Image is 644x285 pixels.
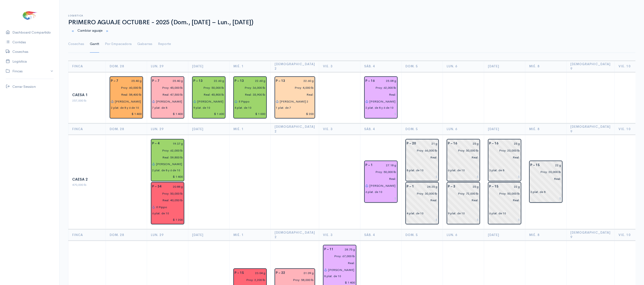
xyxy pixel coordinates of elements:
input: g [247,78,266,84]
div: Piscina: 13 Peso: 22.60 g Libras Proy: 36,000 lb Libras Reales: 35,900 lb Rendimiento: 99.7% Empa... [233,76,267,119]
th: Dom. 28 [106,229,147,241]
span: 470,000 lb [72,183,87,187]
div: P – 20 [404,140,419,147]
th: Sáb. 4 [360,229,401,241]
input: estimadas [404,147,438,154]
input: $ [365,111,396,118]
div: 6 plat. de 10 [365,190,382,194]
div: P – 16 [363,78,378,84]
th: [DEMOGRAPHIC_DATA] 9 [566,61,615,72]
div: Piscina: 7 Peso: 25.40 g Libras Proy: 60,000 lb Libras Reales: 58,400 lb Rendimiento: 97.3% Empac... [110,76,143,119]
div: P – 3 [445,183,458,190]
input: estimadas [232,84,266,91]
th: Finca [68,123,106,135]
a: Por Empacadora [105,35,132,53]
div: Piscina: 4 Peso: 19.37 g Libras Proy: 62,000 lb Libras Reales: 59,800 lb Rendimiento: 96.5% Empac... [151,139,184,181]
input: estimadas [149,84,183,91]
input: estimadas [108,84,142,91]
div: Piscina: 13 Peso: 22.60 g Libras Proy: 4,000 lb Empacadora: Cofimar Gabarra: Shakira 2 Plataforma... [275,76,315,119]
input: estimadas [363,168,396,175]
div: P – 4 [149,140,162,147]
input: estimadas [321,253,355,260]
div: Piscina: 1 Peso: 24.25 g Libras Proy: 30,000 lb Empacadora: Sin asignar Plataformas: 4 plat. de 10 [405,182,439,224]
div: Piscina: 34 Peso: 20.88 g Libras Proy: 50,000 lb Libras Reales: 40,050 lb Rendimiento: 80.1% Empa... [151,182,184,224]
div: 6 plat. de 10 [448,168,465,172]
input: $ [152,173,183,180]
th: Lun. 29 [147,61,188,72]
div: Piscina: 15 Peso: 22 g Libras Proy: 50,000 lb Empacadora: Sin asignar Plataformas: 6 plat. de 10 [488,182,521,224]
input: estimadas [232,276,266,283]
input: g [247,270,266,276]
div: Piscina: 7 Peso: 25.40 g Libras Proy: 45,000 lb Libras Reales: 47,500 lb Rendimiento: 105.6% Empa... [151,76,184,119]
div: Piscina: 16 Peso: 25 g Libras Proy: 20,000 lb Empacadora: Sin asignar Plataformas: 3 plat. de 8 [488,139,521,181]
th: Dom. 5 [401,123,443,135]
div: 8 plat. de 10 [407,168,424,172]
h6: Logistica [68,14,635,17]
input: pescadas [108,91,142,98]
div: 4 plat. de 10 [407,211,424,216]
input: pescadas [486,154,520,161]
input: g [288,78,314,84]
input: g [121,78,142,84]
input: g [501,140,520,147]
input: $ [407,173,438,180]
input: estimadas [149,190,183,197]
th: Dom. 28 [106,123,147,135]
div: 6 plat. de 10 [489,211,506,216]
th: Lun. 6 [443,229,484,241]
div: Piscina: 15 Peso: 22 g Libras Proy: 20,000 lb Empacadora: Sin asignar Plataformas: 3 plat. de 8 [529,161,562,203]
div: Piscina: 1 Peso: 27.18 g Libras Proy: 50,000 lb Empacadora: Songa Gabarra: Abel Elian Plataformas... [364,161,398,203]
input: $ [276,111,314,118]
th: Finca [68,229,106,241]
div: Piscina: 13 Peso: 22.60 g Libras Proy: 50,000 lb Libras Reales: 45,800 lb Rendimiento: 91.6% Empa... [192,76,225,119]
th: Mié. 8 [525,123,566,135]
input: pescadas [363,91,396,98]
div: 7 plat. de 8 [152,106,167,110]
th: Vie. 3 [319,123,360,135]
th: Dom. 5 [401,61,443,72]
div: P – 11 [321,246,336,253]
input: $ [448,173,479,180]
input: pescadas [404,197,438,204]
input: estimadas [273,276,314,283]
input: estimadas [527,168,561,175]
input: $ [152,111,183,118]
span: 257,000 lb [72,98,87,103]
div: 3 plat. de 8 [530,190,546,194]
th: Mié. 1 [230,123,271,135]
th: [DATE] [484,123,525,135]
th: Lun. 29 [147,123,188,135]
div: P – 15 [232,270,247,276]
div: Piscina: 16 Peso: 25 g Libras Proy: 50,000 lb Empacadora: Sin asignar Plataformas: 6 plat. de 10 [447,139,480,181]
input: $ [530,195,561,202]
div: 8 plat. de 10 [324,274,341,278]
div: Cambiar aguaje [65,26,638,36]
div: P – 1 [404,183,417,190]
th: Mié. 8 [525,229,566,241]
th: Lun. 6 [443,123,484,135]
div: Piscina: 20 Peso: 21 g Libras Proy: 66,000 lb Empacadora: Sin asignar Plataformas: 8 plat. de 10 [405,139,439,181]
div: Piscina: 3 Peso: 25 g Libras Proy: 72,000 lb Empacadora: Sin asignar Plataformas: 9 plat. de 10 [447,182,480,224]
div: 2 plat. de 8 y 6 de 10 [111,106,139,110]
input: pescadas [404,154,438,161]
a: Cosechas [68,35,84,53]
input: estimadas [445,190,479,197]
th: Vie. 3 [319,61,360,72]
input: g [417,183,438,190]
input: g [501,183,520,190]
input: $ [111,111,142,118]
div: P – 15 [527,162,542,169]
th: Lun. 6 [443,61,484,72]
div: 1 plat. de 7 [276,106,291,110]
a: Gantt [90,35,99,53]
a: Gabarras [137,35,152,53]
input: g [460,140,479,147]
input: estimadas [404,190,438,197]
input: pescadas [149,91,183,98]
input: g [288,270,314,276]
input: $ [489,216,520,223]
div: Caesa 2 [72,177,102,182]
div: P – 34 [149,183,164,190]
input: pescadas [445,197,479,204]
th: Mié. 1 [230,229,271,241]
